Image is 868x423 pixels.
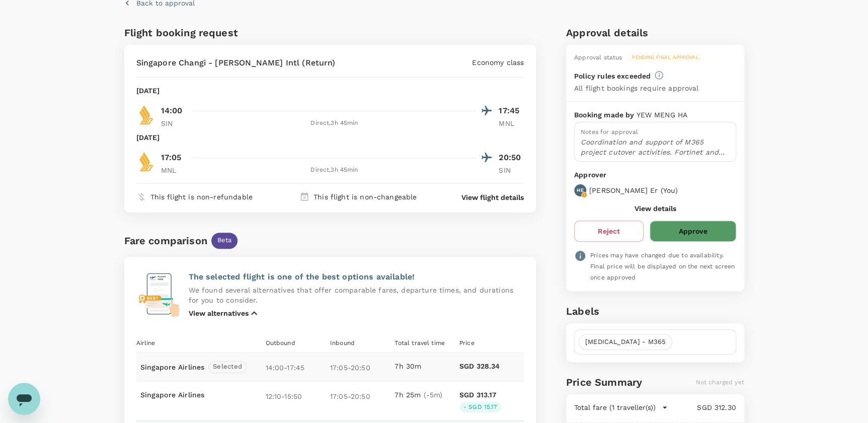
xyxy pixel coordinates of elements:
span: Selected [209,362,246,372]
p: 7h 30m [394,361,459,371]
button: View alternatives [188,307,260,319]
h6: Labels [566,303,744,319]
p: YEW MENG HA [636,110,687,120]
span: Not charged yet [695,379,744,386]
span: Outbound [265,339,295,346]
h6: Price Summary [566,374,642,390]
div: Fare comparison [124,233,207,249]
p: 14:00 [161,105,183,117]
p: SIN [161,118,186,128]
span: Total travel time [394,339,445,346]
p: Policy rules exceeded [574,71,651,81]
button: Approve [650,221,736,242]
p: SGD 328.34 [459,361,524,371]
p: [PERSON_NAME] Er ( You ) [589,185,678,195]
div: - SGD 15.17 [459,402,502,412]
p: Booking made by [574,110,636,120]
p: Approver [574,170,736,180]
iframe: Button to launch messaging window [8,383,40,415]
p: [DATE] [136,132,160,143]
span: Prices may have changed due to availability. Final price will be displayed on the next screen onc... [590,252,735,281]
p: 17:05 - 20:50 [330,361,394,373]
p: Singapore Airlines [140,362,205,372]
button: Reject [574,221,644,242]
p: Economy class [472,57,524,67]
span: Beta [211,236,238,245]
p: MNL [499,118,524,128]
p: MNL [161,165,186,175]
span: ( -5m ) [423,391,442,399]
p: SGD 312.30 [668,402,736,412]
span: Inbound [330,339,355,346]
p: 12:10 - 15:50 [265,390,326,401]
p: 20:50 [499,152,524,164]
img: SQ [136,105,156,125]
p: All flight bookings require approval [574,83,698,93]
p: [DATE] [136,86,160,96]
p: Coordination and support of M365 project cutover activities. Fortinet and upcoming projects discu... [581,137,730,157]
p: 17:05 - 20:50 [330,390,390,401]
span: Notes for approval [581,128,638,135]
p: We found several alternatives that offer comparable fares, departure times, and durations for you... [188,285,524,305]
span: Price [459,339,475,346]
button: View flight details [461,192,524,202]
p: This flight is non-changeable [313,192,417,202]
p: View alternatives [188,308,248,318]
p: The selected flight is one of the best options available! [188,271,524,283]
p: This flight is non-refundable [150,192,253,202]
p: SGD 313.17 [459,390,497,400]
span: Airline [136,339,155,346]
p: HE [577,187,583,194]
p: Total fare (1 traveller(s)) [574,402,656,412]
span: [MEDICAL_DATA] - M365 [579,337,672,347]
button: View details [634,204,676,213]
p: SIN [499,165,524,175]
p: 7h 25m [394,390,455,400]
button: Total fare (1 traveller(s)) [574,402,668,412]
h6: Approval details [566,25,744,41]
h6: Flight booking request [124,25,328,41]
span: Pending final approval [626,54,704,61]
p: Singapore Changi - [PERSON_NAME] Intl (Return) [136,57,336,69]
p: Singapore Airlines [140,390,266,400]
p: 14:00 - 17:45 [265,361,330,373]
div: Direct , 3h 45min [192,118,477,128]
p: 17:45 [499,105,524,117]
p: 17:05 [161,152,182,164]
img: SQ [136,152,156,172]
div: Direct , 3h 45min [192,165,477,175]
div: Approval status [574,53,622,63]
